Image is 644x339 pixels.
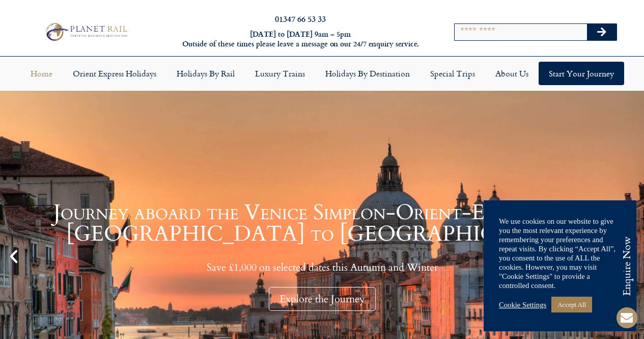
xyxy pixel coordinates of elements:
button: Search [587,24,617,40]
h6: [DATE] to [DATE] 9am – 5pm Outside of these times please leave a message on our 24/7 enquiry serv... [174,30,427,48]
div: Explore the Journey [269,287,376,311]
a: Cookie Settings [499,300,546,309]
a: Luxury Trains [245,62,315,85]
a: Home [20,62,63,85]
h1: Journey aboard the Venice Simplon-Orient-Express from [GEOGRAPHIC_DATA] to [GEOGRAPHIC_DATA] [25,202,619,245]
div: We use cookies on our website to give you the most relevant experience by remembering your prefer... [499,217,621,290]
a: Start your Journey [539,62,624,85]
img: Planet Rail Train Holidays Logo [42,21,130,42]
a: Accept All [551,297,592,312]
a: Holidays by Destination [315,62,420,85]
a: 01347 66 53 33 [275,13,326,24]
a: About Us [485,62,539,85]
a: Holidays by Rail [166,62,245,85]
a: Special Trips [420,62,485,85]
a: Orient Express Holidays [63,62,166,85]
p: Save £1,000 on selected dates this Autumn and Winter [25,261,619,274]
nav: Menu [5,62,639,85]
div: Previous slide [5,248,22,265]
